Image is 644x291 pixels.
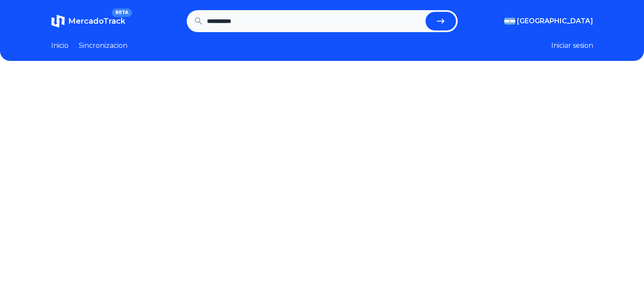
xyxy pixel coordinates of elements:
[504,18,515,25] img: Argentina
[504,16,593,26] button: [GEOGRAPHIC_DATA]
[79,41,127,51] a: Sincronizacion
[112,8,132,17] span: BETA
[51,14,65,28] img: MercadoTrack
[517,16,593,26] span: [GEOGRAPHIC_DATA]
[51,41,69,51] a: Inicio
[551,41,593,51] button: Iniciar sesion
[51,14,125,28] a: MercadoTrackBETA
[68,16,125,26] span: MercadoTrack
